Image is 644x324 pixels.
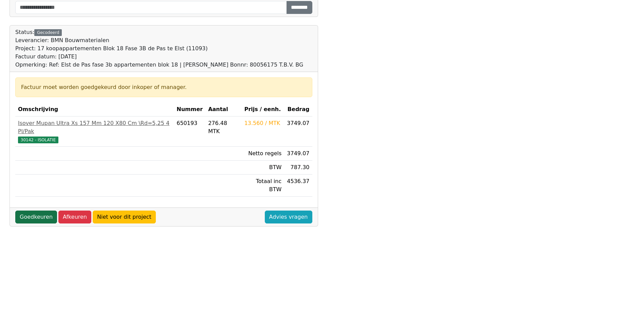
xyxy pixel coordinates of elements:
[58,211,91,223] a: Afkeuren
[208,119,239,136] div: 276.48 MTK
[15,36,303,44] div: Leverancier: BMN Bouwmaterialen
[174,116,205,147] td: 650193
[284,116,312,147] td: 3749.07
[15,211,57,223] a: Goedkeuren
[244,119,282,127] div: 13.560 / MTK
[242,103,284,116] th: Prijs / eenh.
[174,103,205,116] th: Nummer
[242,175,284,197] td: Totaal inc BTW
[15,28,303,69] div: Status:
[18,119,171,144] a: Isover Mupan Ultra Xs 157 Mm 120 X80 Cm \Rd=5,25 4 Pl/Pak30142 - ISOLATIE
[18,137,58,143] span: 30142 - ISOLATIE
[15,44,303,53] div: Project: 17 koopappartementen Blok 18 Fase 3B de Pas te Elst (11093)
[15,103,174,116] th: Omschrijving
[284,103,312,116] th: Bedrag
[34,29,62,36] div: Gecodeerd
[205,103,242,116] th: Aantal
[21,83,307,91] div: Factuur moet worden goedgekeurd door inkoper of manager.
[93,211,156,223] a: Niet voor dit project
[265,211,312,223] a: Advies vragen
[284,161,312,175] td: 787.30
[284,147,312,161] td: 3749.07
[242,161,284,175] td: BTW
[15,53,303,61] div: Factuur datum: [DATE]
[284,175,312,197] td: 4536.37
[15,61,303,69] div: Opmerking: Ref: Elst de Pas fase 3b appartementen blok 18 | [PERSON_NAME] Bonnr: 80056175 T.B.V. BG
[242,147,284,161] td: Netto regels
[18,119,171,136] div: Isover Mupan Ultra Xs 157 Mm 120 X80 Cm \Rd=5,25 4 Pl/Pak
